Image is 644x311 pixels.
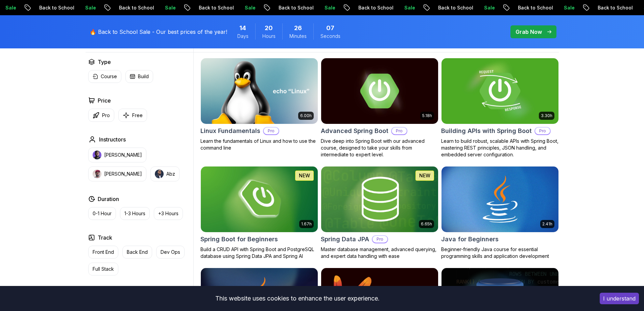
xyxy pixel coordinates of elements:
[98,96,111,105] h2: Price
[200,126,260,136] h2: Linux Fundamentals
[442,166,558,232] img: Java for Beginners card
[296,4,318,11] p: Sale
[321,58,438,158] a: Advanced Spring Boot card5.18hAdvanced Spring BootProDive deep into Spring Boot with our advanced...
[11,4,57,11] p: Back to School
[201,58,318,124] img: Linux Fundamentals card
[161,249,180,256] p: Dev Ops
[600,293,639,304] button: Accept cookies
[321,166,438,260] a: Spring Data JPA card6.65hNEWSpring Data JPAProMaster database management, advanced querying, and ...
[5,291,590,306] div: This website uses cookies to enhance the user experience.
[98,58,111,66] h2: Type
[88,166,146,181] button: instructor img[PERSON_NAME]
[88,70,121,83] button: Course
[93,266,114,272] p: Full Stack
[300,113,312,118] p: 6.00h
[156,246,185,259] button: Dev Ops
[239,23,246,33] span: 14 Days
[321,138,438,158] p: Dive deep into Spring Boot with our advanced course, designed to take your skills from intermedia...
[88,109,114,122] button: Pro
[535,128,550,134] p: Pro
[320,33,340,40] span: Seconds
[321,126,388,136] h2: Advanced Spring Boot
[98,195,119,203] h2: Duration
[535,4,557,11] p: Sale
[155,170,164,178] img: instructor img
[294,23,302,33] span: 26 Minutes
[373,236,387,243] p: Pro
[88,148,146,162] button: instructor img[PERSON_NAME]
[138,73,149,80] p: Build
[125,70,153,83] button: Build
[326,23,334,33] span: 7 Seconds
[441,166,559,260] a: Java for Beginners card2.41hJava for BeginnersBeginner-friendly Java course for essential program...
[490,4,535,11] p: Back to School
[289,33,307,40] span: Minutes
[265,23,273,33] span: 20 Hours
[93,151,101,159] img: instructor img
[376,4,398,11] p: Sale
[150,166,180,181] button: instructor imgAbz
[88,246,118,259] button: Front End
[392,128,407,134] p: Pro
[321,58,438,124] img: Advanced Spring Boot card
[154,207,183,220] button: +3 Hours
[250,4,296,11] p: Back to School
[216,4,238,11] p: Sale
[57,4,78,11] p: Sale
[88,263,118,275] button: Full Stack
[441,126,532,136] h2: Building APIs with Spring Boot
[321,166,438,232] img: Spring Data JPA card
[422,113,432,118] p: 5.18h
[456,4,477,11] p: Sale
[330,4,376,11] p: Back to School
[441,58,559,158] a: Building APIs with Spring Boot card3.30hBuilding APIs with Spring BootProLearn to build robust, s...
[301,221,312,227] p: 1.67h
[88,207,116,220] button: 0-1 Hour
[104,171,142,177] p: [PERSON_NAME]
[264,128,279,134] p: Pro
[201,166,318,232] img: Spring Boot for Beginners card
[98,234,112,242] h2: Track
[120,207,150,220] button: 1-3 Hours
[102,112,110,119] p: Pro
[441,138,559,158] p: Learn to build robust, scalable APIs with Spring Boot, mastering REST principles, JSON handling, ...
[262,33,276,40] span: Hours
[200,58,318,151] a: Linux Fundamentals card6.00hLinux FundamentalsProLearn the fundamentals of Linux and how to use t...
[101,73,117,80] p: Course
[90,28,227,36] p: 🔥 Back to School Sale - Our best prices of the year!
[158,210,178,217] p: +3 Hours
[93,170,101,178] img: instructor img
[166,171,175,177] p: Abz
[93,249,114,256] p: Front End
[118,109,147,122] button: Free
[441,235,499,244] h2: Java for Beginners
[122,246,152,259] button: Back End
[421,221,432,227] p: 6.65h
[93,210,112,217] p: 0-1 Hour
[124,210,145,217] p: 1-3 Hours
[237,33,248,40] span: Days
[299,172,310,179] p: NEW
[137,4,158,11] p: Sale
[200,166,318,260] a: Spring Boot for Beginners card1.67hNEWSpring Boot for BeginnersBuild a CRUD API with Spring Boot ...
[132,112,143,119] p: Free
[99,135,126,143] h2: Instructors
[615,4,637,11] p: Sale
[200,138,318,151] p: Learn the fundamentals of Linux and how to use the command line
[542,221,552,227] p: 2.41h
[91,4,137,11] p: Back to School
[569,4,615,11] p: Back to School
[170,4,216,11] p: Back to School
[200,246,318,260] p: Build a CRUD API with Spring Boot and PostgreSQL database using Spring Data JPA and Spring AI
[127,249,148,256] p: Back End
[321,235,369,244] h2: Spring Data JPA
[200,235,278,244] h2: Spring Boot for Beginners
[104,152,142,158] p: [PERSON_NAME]
[321,246,438,260] p: Master database management, advanced querying, and expert data handling with ease
[419,172,430,179] p: NEW
[441,246,559,260] p: Beginner-friendly Java course for essential programming skills and application development
[541,113,552,118] p: 3.30h
[438,57,561,125] img: Building APIs with Spring Boot card
[410,4,456,11] p: Back to School
[516,28,542,36] p: Grab Now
